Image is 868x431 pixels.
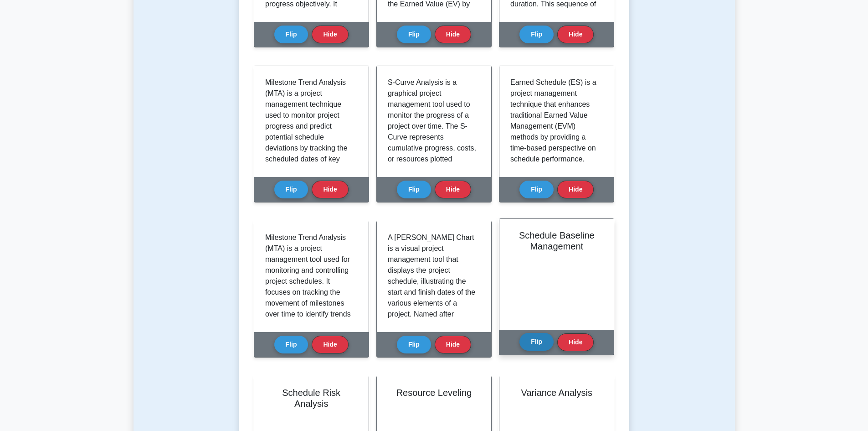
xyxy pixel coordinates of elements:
[510,230,603,252] h2: Schedule Baseline Management
[435,336,471,353] button: Hide
[397,181,431,198] button: Flip
[388,387,480,398] h2: Resource Leveling
[265,232,354,418] p: Milestone Trend Analysis (MTA) is a project management tool used for monitoring and controlling p...
[557,333,594,351] button: Hide
[435,26,471,43] button: Hide
[388,77,477,340] p: S-Curve Analysis is a graphical project management tool used to monitor the progress of a project...
[397,26,431,43] button: Flip
[397,336,431,353] button: Flip
[519,333,554,351] button: Flip
[274,181,308,198] button: Flip
[557,26,594,43] button: Hide
[510,77,599,296] p: Earned Schedule (ES) is a project management technique that enhances traditional Earned Value Man...
[312,181,348,198] button: Hide
[510,387,603,398] h2: Variance Analysis
[312,26,348,43] button: Hide
[388,232,477,407] p: A [PERSON_NAME] Chart is a visual project management tool that displays the project schedule, ill...
[519,181,554,198] button: Flip
[274,336,308,353] button: Flip
[274,26,308,43] button: Flip
[557,181,594,198] button: Hide
[265,77,354,307] p: Milestone Trend Analysis (MTA) is a project management technique used to monitor project progress...
[265,387,358,409] h2: Schedule Risk Analysis
[312,336,348,353] button: Hide
[519,26,554,43] button: Flip
[435,181,471,198] button: Hide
